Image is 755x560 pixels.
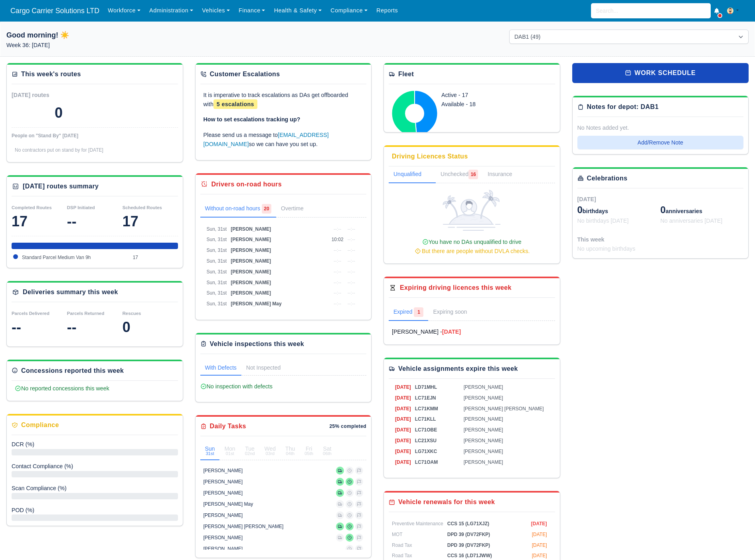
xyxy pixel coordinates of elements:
[262,204,271,214] span: 20
[348,290,355,296] span: --:--
[348,301,355,307] span: --:--
[276,201,320,218] a: Overtime
[234,3,270,18] a: Finance
[392,152,468,161] div: Driving Licences Status
[198,3,234,18] a: Vehicles
[207,247,227,253] span: Sun, 31st
[577,123,744,133] div: No Notes added yet.
[392,327,552,336] a: [PERSON_NAME] -[DATE]
[103,3,145,18] a: Workforce
[398,497,495,507] div: Vehicle renewals for this week
[464,395,503,401] span: [PERSON_NAME]
[415,459,438,465] span: LC71OAM
[204,501,253,507] div: [PERSON_NAME] May
[587,174,628,183] div: Celebrations
[12,243,178,249] div: Standard Parcel Medium Van 9h
[12,91,95,100] div: [DATE] routes
[231,280,271,285] span: [PERSON_NAME]
[6,41,246,50] p: Week 36: [DATE]
[392,532,403,537] span: MOT
[348,280,355,285] span: --:--
[231,226,271,232] span: [PERSON_NAME]
[464,406,544,412] span: [PERSON_NAME] [PERSON_NAME]
[12,484,178,493] div: Delivery Completion Rate
[224,451,235,456] small: 01st
[577,218,629,224] span: No birthdays [DATE]
[392,247,552,256] div: But there are people without DVLA checks.
[12,319,67,335] div: --
[224,446,235,456] div: Mon
[415,406,438,412] span: LC71KMM
[447,532,490,537] span: DPD 39 (DV72FKP)
[67,319,123,335] div: --
[21,69,81,79] div: This week's routes
[464,384,503,390] span: [PERSON_NAME]
[200,201,277,218] a: Without on-road hours
[265,451,276,456] small: 03rd
[334,301,341,307] span: --:--
[577,136,744,149] button: Add/Remove Note
[464,416,503,422] span: [PERSON_NAME]
[334,280,341,285] span: --:--
[207,237,227,242] span: Sun, 31st
[415,438,437,443] span: LC21XSU
[395,438,411,443] span: [DATE]
[55,105,63,121] div: 0
[123,214,178,230] div: 17
[348,237,355,242] span: --:--
[715,522,755,560] iframe: Chat Widget
[210,339,304,349] div: Vehicle inspections this week
[428,304,483,321] a: Expiring soon
[204,534,243,541] div: [PERSON_NAME]
[231,258,271,264] span: [PERSON_NAME]
[415,384,437,390] span: LD71MHL
[241,360,285,376] a: Not Inspected
[145,3,198,18] a: Administration
[23,182,99,191] div: [DATE] routes summary
[6,3,103,19] a: Cargo Carrier Solutions LTD
[348,247,355,253] span: --:--
[532,553,547,558] span: [DATE]
[21,420,59,430] div: Compliance
[660,204,666,215] span: 0
[348,269,355,275] span: --:--
[577,196,596,202] span: [DATE]
[123,205,162,210] small: Scheduled Routes
[323,451,332,456] small: 06th
[414,307,423,317] span: 1
[334,226,341,232] span: --:--
[326,3,372,18] a: Compliance
[123,311,141,316] small: Rescues
[532,532,547,537] span: [DATE]
[348,226,355,232] span: --:--
[464,427,503,433] span: [PERSON_NAME]
[12,133,178,139] div: People on "Stand By" [DATE]
[395,395,411,401] span: [DATE]
[395,459,411,465] span: [DATE]
[304,451,313,456] small: 05th
[468,170,478,179] span: 16
[12,440,178,449] div: Delivery Completion Rate
[483,166,526,183] a: Insurance
[441,100,524,109] div: Available - 18
[6,30,246,41] h1: Good morning! ☀️
[207,280,227,285] span: Sun, 31st
[23,287,118,297] div: Deliveries summary this week
[285,446,295,456] div: Thu
[205,446,215,456] div: Sun
[200,360,241,376] a: With Defects
[577,245,636,252] span: No upcoming birthdays
[131,252,178,263] td: 17
[577,204,583,215] span: 0
[572,63,749,83] a: work schedule
[577,204,660,216] div: birthdays
[389,166,436,183] a: Unqualified
[447,553,492,558] span: CCS 16 (LD71JWW)
[231,269,271,275] span: [PERSON_NAME]
[372,3,402,18] a: Reports
[15,385,109,392] span: No reported concessions this week
[207,269,227,275] span: Sun, 31st
[464,438,503,443] span: [PERSON_NAME]
[207,290,227,296] span: Sun, 31st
